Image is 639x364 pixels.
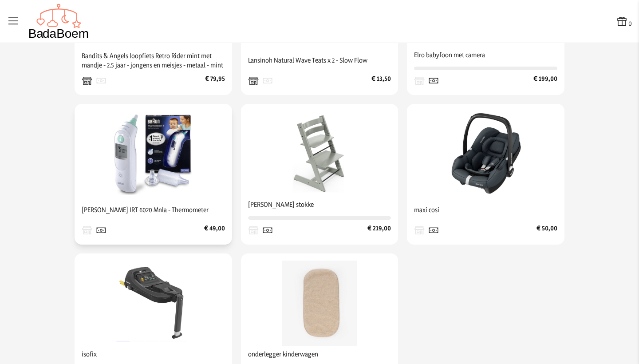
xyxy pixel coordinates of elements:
span: € 49,00 [204,223,225,237]
span: € 50,00 [536,223,557,237]
span: maxi cosi [414,202,557,218]
span: onderlegger kinderwagen [248,346,391,362]
img: Braun IRT 6020 Mnla - Thermometer [110,111,196,196]
span: € 79,95 [205,74,225,88]
span: isofix [82,346,225,362]
span: [PERSON_NAME] IRT 6020 Mnla - Thermometer [82,202,225,218]
img: Badaboem [28,4,89,39]
span: € 199,00 [533,74,557,88]
span: Lansinoh Natural Wave Teats x 2 - Slow Flow [248,52,391,68]
span: Elro babyfoon met camera [414,47,557,63]
span: € 13,50 [371,74,391,88]
img: maxi cosi [443,111,529,196]
img: onderlegger kinderwagen [277,261,362,346]
img: isofix [110,261,196,346]
span: Bandits & Angels loopfiets Retro Rider mint met mandje - 2.5 jaar - jongens en meisjes - metaal -... [82,47,225,73]
img: tripp trapp stokke [277,111,362,196]
span: [PERSON_NAME] stokke [248,196,391,213]
span: € 219,00 [367,223,391,237]
button: 0 [616,15,632,28]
